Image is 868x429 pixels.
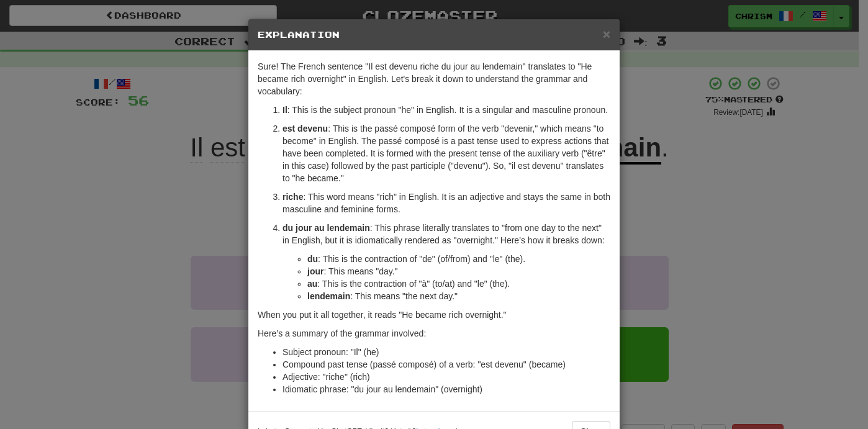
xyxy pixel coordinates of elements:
[283,192,303,202] strong: riche
[283,105,287,115] strong: Il
[603,27,610,41] span: ×
[283,383,610,395] li: Idiomatic phrase: "du jour au lendemain" (overnight)
[283,124,328,133] strong: est devenu
[307,279,317,289] strong: au
[307,290,610,302] li: : This means "the next day."
[283,104,610,116] p: : This is the subject pronoun "he" in English. It is a singular and masculine pronoun.
[283,358,610,371] li: Compound past tense (passé composé) of a verb: "est devenu" (became)
[283,346,610,358] li: Subject pronoun: "Il" (he)
[307,265,610,278] li: : This means "day."
[307,266,323,276] strong: jour
[307,254,318,264] strong: du
[283,222,610,246] p: : This phrase literally translates to "from one day to the next" in English, but it is idiomatica...
[307,253,610,265] li: : This is the contraction of "de" (of/from) and "le" (the).
[603,27,610,40] button: Close
[258,309,610,321] p: When you put it all together, it reads "He became rich overnight."
[307,291,350,301] strong: lendemain
[283,223,370,233] strong: du jour au lendemain
[283,122,610,184] p: : This is the passé composé form of the verb "devenir," which means "to become" in English. The p...
[258,60,610,97] p: Sure! The French sentence "Il est devenu riche du jour au lendemain" translates to "He became ric...
[258,29,610,41] h5: Explanation
[307,278,610,290] li: : This is the contraction of "à" (to/at) and "le" (the).
[283,191,610,215] p: : This word means "rich" in English. It is an adjective and stays the same in both masculine and ...
[258,327,610,340] p: Here’s a summary of the grammar involved:
[283,371,610,383] li: Adjective: "riche" (rich)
